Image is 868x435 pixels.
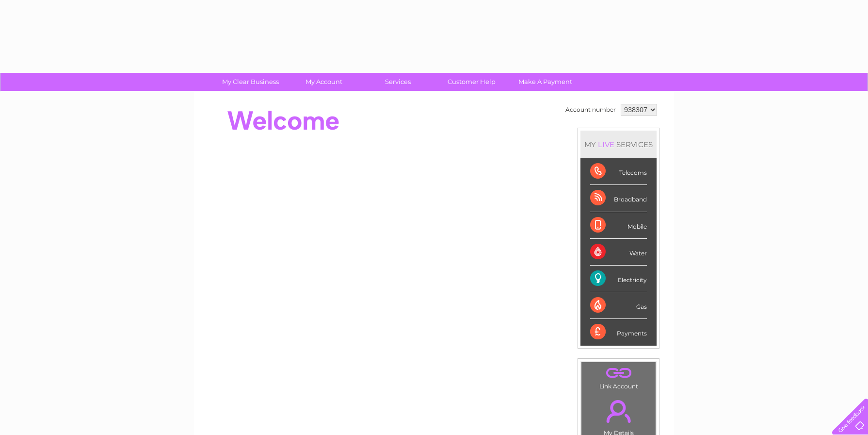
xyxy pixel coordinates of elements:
[284,73,364,91] a: My Account
[590,319,647,345] div: Payments
[590,239,647,266] div: Water
[358,73,438,91] a: Services
[210,73,290,91] a: My Clear Business
[505,73,585,91] a: Make A Payment
[590,158,647,185] div: Telecoms
[580,131,657,158] div: MY SERVICES
[590,212,647,239] div: Mobile
[596,140,616,149] div: LIVE
[563,101,618,118] td: Account number
[590,292,647,319] div: Gas
[581,362,656,392] td: Link Account
[584,394,653,428] a: .
[590,266,647,292] div: Electricity
[432,73,512,91] a: Customer Help
[584,365,653,382] a: .
[590,185,647,212] div: Broadband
